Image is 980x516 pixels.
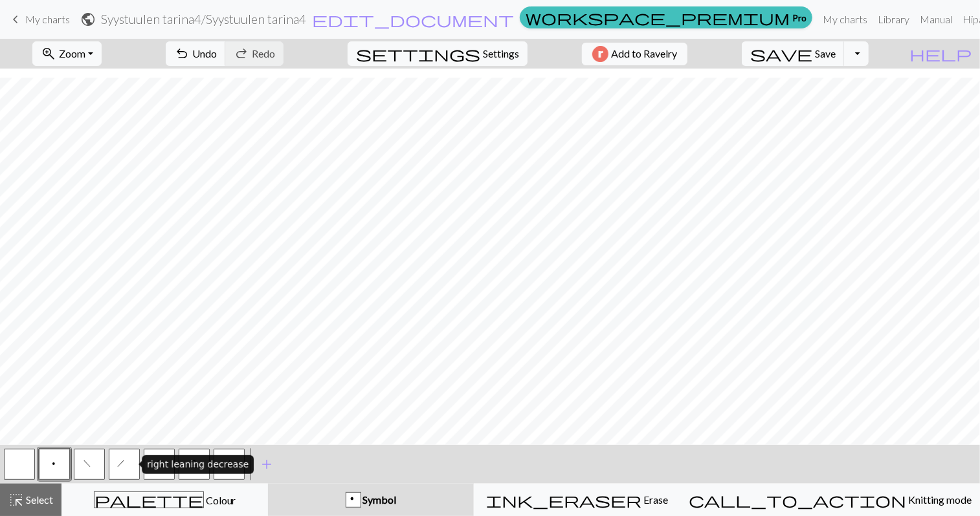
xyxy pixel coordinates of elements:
button: f [74,449,105,480]
span: Colour [204,494,236,506]
button: Knitting mode [680,484,980,516]
div: p [346,493,361,508]
button: L [179,449,210,480]
span: Select [24,493,53,506]
button: g [214,449,245,480]
button: Add to Ravelry [582,43,687,65]
span: Zoom [59,47,85,59]
button: Save [742,41,845,66]
a: My charts [818,6,873,32]
i: Settings [356,46,480,61]
a: Pro [520,6,812,28]
span: undo [174,45,190,63]
span: Save [815,47,836,59]
span: Settings [483,46,519,61]
button: SettingsSettings [348,41,528,66]
span: edit_document [312,10,514,28]
button: p Symbol [268,484,474,516]
span: public [80,10,96,28]
span: My charts [25,13,70,25]
span: Undo [192,47,217,59]
span: call_to_action [689,491,906,509]
div: right leaning decrease [142,455,254,474]
a: My charts [8,8,70,30]
span: zoom_in [41,45,56,63]
h2: Syystuulen tarina4 / Syystuulen tarina4 [101,12,306,27]
button: Colour [61,484,268,516]
button: h [109,449,140,480]
button: O [144,449,175,480]
span: ink_eraser [486,491,641,509]
span: add [259,455,274,473]
span: save [750,45,812,63]
span: help [909,45,972,63]
a: Library [873,6,915,32]
span: highlight_alt [8,491,24,509]
span: left leaning decrease [84,459,95,472]
span: Purl [50,459,58,472]
button: Undo [166,41,226,66]
button: Zoom [32,41,102,66]
button: Erase [474,484,680,516]
span: right leaning decrease [117,459,133,472]
span: Knitting mode [906,493,972,506]
a: Manual [915,6,957,32]
span: palette [95,491,203,509]
img: Ravelry [592,46,608,62]
span: Symbol [361,493,397,506]
span: settings [356,45,480,63]
span: keyboard_arrow_left [8,10,23,28]
span: Erase [641,493,668,506]
button: p [39,449,70,480]
span: Add to Ravelry [611,46,677,62]
span: workspace_premium [526,8,790,27]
